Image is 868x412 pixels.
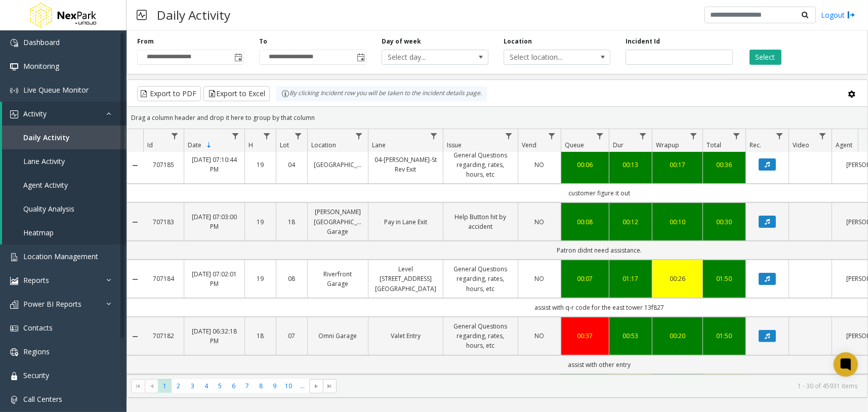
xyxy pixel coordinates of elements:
[449,321,512,351] a: General Questions regarding, rates, hours, etc
[23,133,70,142] span: Daily Activity
[658,217,696,227] a: 00:10
[227,379,240,393] span: Page 6
[847,10,855,20] img: logout
[23,394,62,404] span: Call Centers
[23,370,49,380] span: Security
[213,379,227,393] span: Page 5
[314,331,362,341] a: Omni Garage
[190,212,238,231] a: [DATE] 07:03:00 PM
[821,10,855,20] a: Logout
[375,217,437,227] a: Pay in Lane Exit
[326,382,334,390] span: Go to the last page
[2,197,127,221] a: Quality Analysis
[232,50,243,64] span: Toggle popup
[190,326,238,346] a: [DATE] 06:32:18 PM
[636,129,650,143] a: Dur Filter Menu
[372,141,386,149] span: Lane
[314,160,362,170] a: [GEOGRAPHIC_DATA]
[816,129,830,143] a: Video Filter Menu
[190,269,238,289] a: [DATE] 07:02:01 PM
[565,141,584,149] span: Queue
[535,332,545,340] span: NO
[10,396,18,404] img: 'icon'
[309,379,323,393] span: Go to the next page
[127,129,867,375] div: Data table
[251,274,270,283] a: 19
[23,85,89,95] span: Live Queue Monitor
[2,173,127,197] a: Agent Activity
[567,274,603,283] a: 00:07
[709,274,739,283] a: 01:50
[2,149,127,173] a: Lane Activity
[449,212,512,231] a: Help Button hit by accident
[127,275,143,283] a: Collapse Details
[240,379,254,393] span: Page 7
[147,141,153,149] span: Id
[535,274,545,283] span: NO
[190,155,238,174] a: [DATE] 07:10:44 PM
[314,207,362,236] a: [PERSON_NAME][GEOGRAPHIC_DATA] Garage
[254,379,268,393] span: Page 8
[593,129,607,143] a: Queue Filter Menu
[10,301,18,309] img: 'icon'
[186,379,199,393] span: Page 3
[23,204,74,214] span: Quality Analysis
[10,348,18,356] img: 'icon'
[314,269,362,289] a: Riverfront Garage
[524,160,555,170] a: NO
[23,275,49,285] span: Reports
[10,63,18,71] img: 'icon'
[188,141,201,149] span: Date
[343,382,857,390] kendo-pager-info: 1 - 30 of 45931 items
[615,160,646,170] div: 00:13
[168,129,182,143] a: Id Filter Menu
[149,160,178,170] a: 707185
[259,37,267,46] label: To
[280,141,289,149] span: Lot
[709,331,739,341] div: 01:50
[23,299,81,309] span: Power BI Reports
[199,379,213,393] span: Page 4
[535,218,545,226] span: NO
[615,274,646,283] a: 01:17
[10,372,18,380] img: 'icon'
[375,264,437,294] a: Level [STREET_ADDRESS][GEOGRAPHIC_DATA]
[10,253,18,261] img: 'icon'
[750,141,761,149] span: Rec.
[282,331,301,341] a: 07
[658,331,696,341] div: 00:20
[205,141,213,149] span: Sortable
[23,252,98,261] span: Location Management
[567,217,603,227] div: 00:08
[709,160,739,170] a: 00:36
[249,141,253,149] span: H
[281,90,290,98] img: infoIcon.svg
[615,217,646,227] div: 00:12
[709,217,739,227] a: 00:30
[545,129,559,143] a: Vend Filter Menu
[567,331,603,341] a: 00:37
[773,129,787,143] a: Rec. Filter Menu
[282,274,301,283] a: 08
[23,323,53,333] span: Contacts
[535,160,545,169] span: NO
[23,37,60,47] span: Dashboard
[522,141,536,149] span: Vend
[158,379,172,393] span: Page 1
[567,160,603,170] a: 00:06
[276,86,487,101] div: By clicking Incident row you will be taken to the incident details page.
[375,155,437,174] a: 04-[PERSON_NAME]-St Rev Exit
[658,160,696,170] a: 00:17
[504,50,589,64] span: Select location...
[23,61,59,71] span: Monitoring
[23,109,47,118] span: Activity
[658,274,696,283] a: 00:26
[502,129,516,143] a: Issue Filter Menu
[23,180,68,190] span: Agent Activity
